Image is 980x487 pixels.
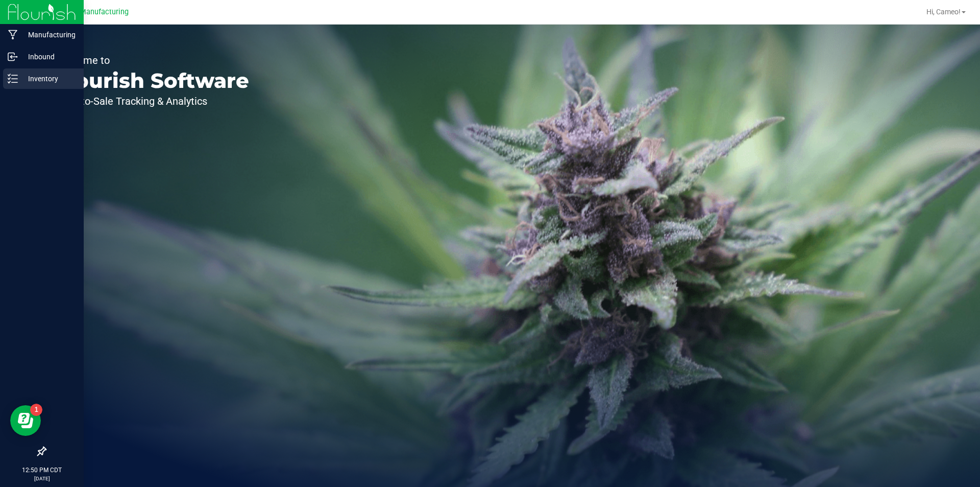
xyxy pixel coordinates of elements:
iframe: Resource center [10,405,41,436]
p: Manufacturing [18,29,79,41]
p: Inbound [18,51,79,63]
inline-svg: Inventory [8,74,18,84]
p: [DATE] [5,475,79,482]
p: 12:50 PM CDT [5,466,79,475]
p: Welcome to [55,55,249,65]
p: Inventory [18,73,79,85]
span: Manufacturing [80,8,129,16]
span: Hi, Cameo! [926,8,961,16]
inline-svg: Inbound [8,52,18,62]
iframe: Resource center unread badge [30,404,42,416]
inline-svg: Manufacturing [8,30,18,40]
p: Flourish Software [55,71,249,91]
p: Seed-to-Sale Tracking & Analytics [55,96,249,106]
